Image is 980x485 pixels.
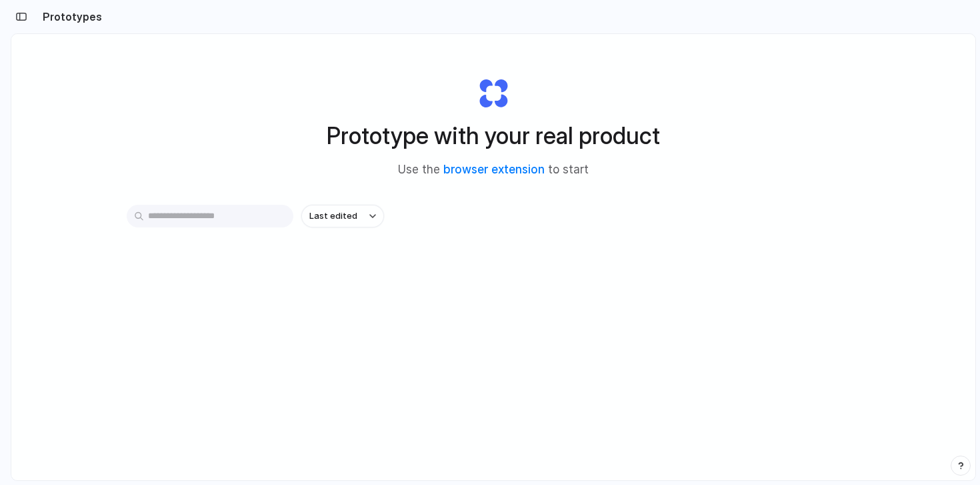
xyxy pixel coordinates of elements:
span: Use the to start [398,161,589,179]
a: browser extension [443,163,545,176]
span: Last edited [309,209,357,223]
button: Last edited [301,205,384,227]
h1: Prototype with your real product [327,118,660,153]
h2: Prototypes [37,9,102,25]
